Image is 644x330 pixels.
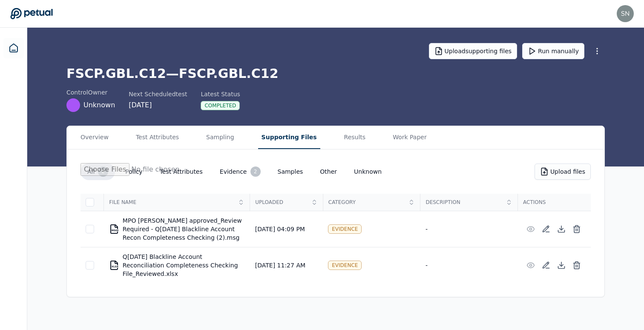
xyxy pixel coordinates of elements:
div: - [425,225,513,233]
div: - [425,261,513,270]
button: Sampling [203,126,238,149]
span: Description [425,199,503,206]
button: Test Attributes [132,126,182,149]
button: Add/Edit Description [538,258,554,273]
button: Add/Edit Description [538,221,554,237]
button: Unknown [347,164,388,179]
button: Test Attributes [153,164,210,179]
button: Uploadsupporting files [429,43,517,59]
div: 2 [98,166,108,177]
button: Delete File [569,258,584,273]
button: Preview File (hover for quick preview, click for full view) [523,258,538,273]
button: Delete File [569,221,584,237]
td: [DATE] 11:27 AM [250,247,323,284]
button: Preview File (hover for quick preview, click for full view) [523,221,538,237]
button: More Options [589,43,605,59]
div: MSGbabababa [112,229,118,232]
span: Unknown [83,100,115,110]
button: Evidence2 [213,163,267,180]
span: File Name [109,199,235,206]
div: Next Scheduled test [129,90,187,98]
button: Overview [77,126,112,149]
img: snir@petual.ai [617,5,634,22]
button: Samples [271,164,310,179]
button: Download File [554,221,569,237]
div: MPO [PERSON_NAME] approved_Review Required - Q[DATE] Blackline Account Recon Completeness Checkin... [109,216,245,242]
div: [DATE] [129,100,187,110]
div: Latest Status [201,90,240,98]
span: Actions [523,199,586,206]
button: Run manually [522,43,584,59]
div: control Owner [66,88,115,97]
h1: FSCP.GBL.C12 — FSCP.GBL.C12 [66,66,605,81]
button: All2 [80,163,115,180]
button: Other [313,164,344,179]
td: [DATE] 04:09 PM [250,211,323,247]
button: Download File [554,258,569,273]
div: evidence [328,261,362,270]
button: Results [341,126,369,149]
button: Work Paper [389,126,430,149]
a: Go to Dashboard [10,8,53,20]
div: XLSXbabababa [112,265,118,268]
a: Dashboard [3,38,24,58]
div: 2 [250,166,261,177]
div: Q[DATE] Blackline Account Reconciliation Completeness Checking File_Reviewed.xlsx [109,253,245,278]
div: Completed [201,101,240,110]
button: Policy [118,164,149,179]
button: Upload files [535,164,591,180]
div: evidence [328,224,362,234]
span: Category [328,199,406,206]
button: Supporting Files [258,126,320,149]
span: Uploaded [255,199,308,206]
